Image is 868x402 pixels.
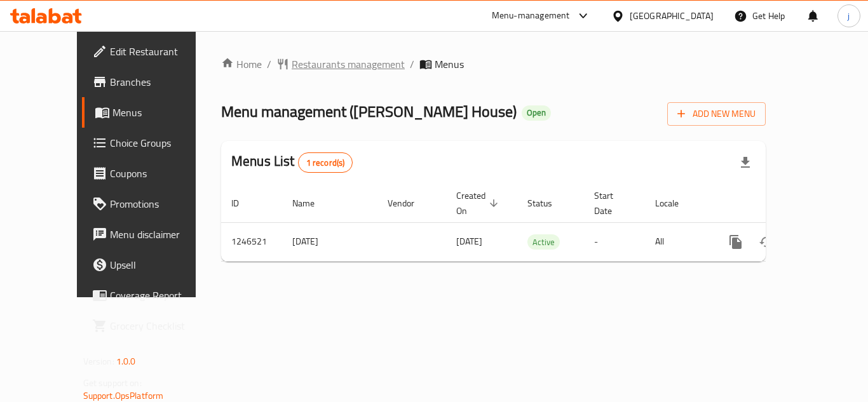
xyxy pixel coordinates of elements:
[110,135,212,151] span: Choice Groups
[82,189,222,219] a: Promotions
[83,375,142,391] span: Get support on:
[82,36,222,67] a: Edit Restaurant
[522,107,551,118] span: Open
[221,57,262,72] a: Home
[82,67,222,97] a: Branches
[751,227,782,257] button: Change Status
[82,158,222,189] a: Coupons
[848,9,850,23] span: j
[292,57,405,72] span: Restaurants management
[221,97,517,126] span: Menu management ( [PERSON_NAME] House )
[112,105,212,120] span: Menus
[221,222,282,261] td: 1246521
[522,105,551,121] div: Open
[721,227,751,257] button: more
[110,227,212,242] span: Menu disclaimer
[456,188,502,218] span: Created On
[298,152,353,173] div: Total records count
[435,57,464,72] span: Menus
[299,157,353,169] span: 1 record(s)
[410,57,414,72] li: /
[527,235,560,250] span: Active
[594,188,630,218] span: Start Date
[116,353,136,370] span: 1.0.0
[82,311,222,341] a: Grocery Checklist
[110,318,212,333] span: Grocery Checklist
[730,147,761,178] div: Export file
[83,353,114,370] span: Version:
[82,250,222,280] a: Upsell
[82,280,222,311] a: Coverage Report
[527,234,560,250] div: Active
[231,152,353,173] h2: Menus List
[456,233,482,250] span: [DATE]
[655,196,695,211] span: Locale
[267,57,271,72] li: /
[110,44,212,59] span: Edit Restaurant
[110,166,212,181] span: Coupons
[492,8,570,23] div: Menu-management
[388,196,431,211] span: Vendor
[82,128,222,158] a: Choice Groups
[276,57,405,72] a: Restaurants management
[584,222,645,261] td: -
[667,102,766,126] button: Add New Menu
[82,97,222,128] a: Menus
[282,222,377,261] td: [DATE]
[221,184,853,262] table: enhanced table
[677,106,756,122] span: Add New Menu
[221,57,766,72] nav: breadcrumb
[292,196,331,211] span: Name
[110,74,212,90] span: Branches
[630,9,714,23] div: [GEOGRAPHIC_DATA]
[110,196,212,211] span: Promotions
[527,196,569,211] span: Status
[110,257,212,272] span: Upsell
[645,222,710,261] td: All
[231,196,255,211] span: ID
[82,219,222,250] a: Menu disclaimer
[110,288,212,303] span: Coverage Report
[710,184,853,223] th: Actions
